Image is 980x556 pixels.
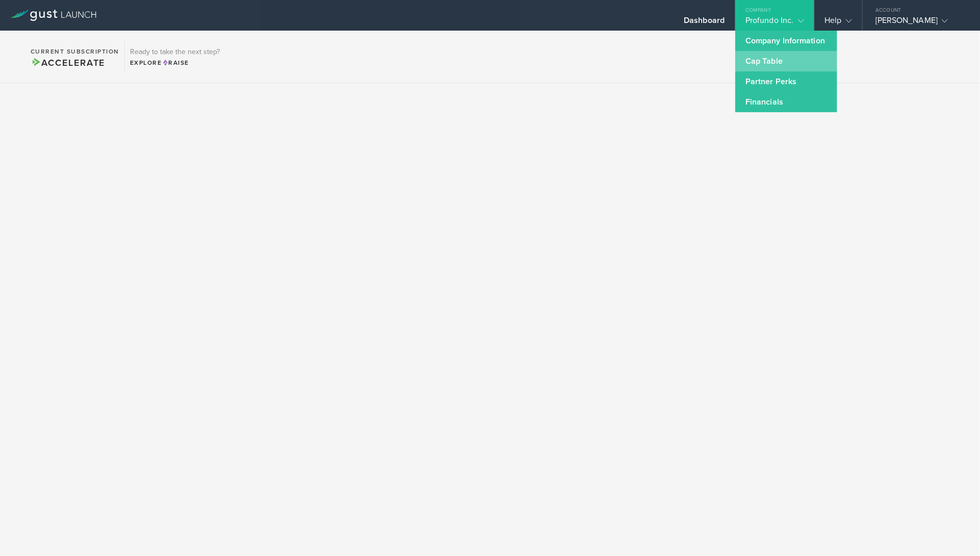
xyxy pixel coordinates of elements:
[825,15,852,31] div: Help
[162,59,189,66] span: Raise
[130,48,220,56] h3: Ready to take the next step?
[684,15,725,31] div: Dashboard
[929,507,980,556] iframe: Chat Widget
[875,15,962,31] div: [PERSON_NAME]
[31,48,119,55] h2: Current Subscription
[124,41,225,72] div: Ready to take the next step?ExploreRaise
[31,57,105,68] span: Accelerate
[745,15,804,31] div: Profundo Inc.
[130,58,220,67] div: Explore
